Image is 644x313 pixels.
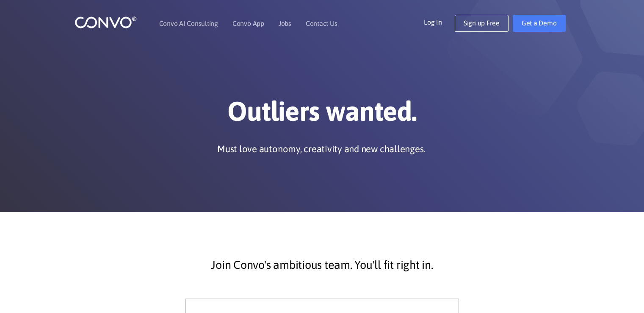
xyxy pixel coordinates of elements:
[159,20,218,27] a: Convo AI Consulting
[424,15,455,28] a: Log In
[455,15,509,32] a: Sign up Free
[306,20,337,27] a: Contact Us
[87,95,557,134] h1: Outliers wanted.
[75,16,137,29] img: logo_1.png
[279,20,291,27] a: Jobs
[232,20,264,27] a: Convo App
[513,15,566,32] a: Get a Demo
[94,254,551,276] p: Join Convo's ambitious team. You'll fit right in.
[217,143,425,155] p: Must love autonomy, creativity and new challenges.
